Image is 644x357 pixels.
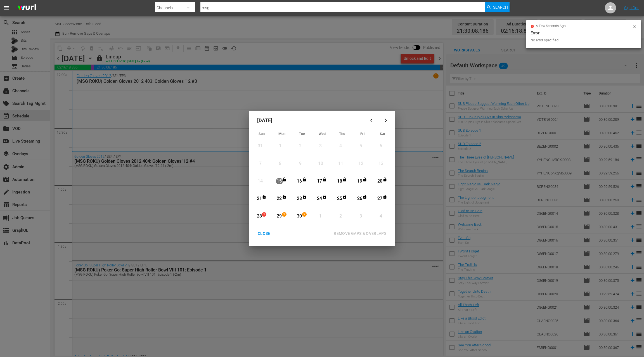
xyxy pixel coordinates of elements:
div: 6 [377,143,384,149]
div: Month View [252,130,392,226]
div: 3 [317,143,324,149]
div: 2 [297,143,304,149]
div: 24 [316,195,323,202]
div: 12 [357,160,364,167]
div: 23 [296,195,303,202]
span: Fri [360,132,364,136]
span: Search [493,2,508,12]
a: Sign Out [624,6,639,10]
div: 2 [337,213,344,219]
div: 3 [357,213,364,219]
div: 27 [377,195,383,202]
div: 7 [257,160,264,167]
div: 16 [296,178,303,185]
div: 29 [276,213,283,219]
div: 4 [337,143,344,149]
span: Thu [339,132,345,136]
div: 19 [356,178,363,185]
button: CLOSE [251,228,277,239]
div: [DATE] [252,114,366,127]
span: Mon [278,132,285,136]
div: 8 [277,160,284,167]
span: Tue [299,132,305,136]
div: 28 [256,213,263,219]
div: 15 [276,178,283,185]
div: 9 [297,160,304,167]
div: 1 [277,143,284,149]
div: 13 [377,160,384,167]
span: Sat [380,132,385,136]
span: menu [3,4,10,11]
div: No error specified [531,37,631,43]
div: Error [531,30,637,36]
div: 17 [316,178,323,185]
span: Sun [259,132,265,136]
div: 26 [356,195,363,202]
span: Wed [319,132,326,136]
div: 14 [257,178,264,185]
div: 18 [336,178,343,185]
span: 1 [262,212,266,217]
div: 22 [276,195,283,202]
div: 10 [317,160,324,167]
div: 20 [377,178,383,185]
div: CLOSE [253,230,275,237]
span: a few seconds ago [536,24,566,29]
div: 25 [336,195,343,202]
div: 1 [317,213,324,219]
img: ans4CAIJ8jUAAAAAAAAAAAAAAAAAAAAAAAAgQb4GAAAAAAAAAAAAAAAAAAAAAAAAJMjXAAAAAAAAAAAAAAAAAAAAAAAAgAT5G... [13,1,40,15]
span: 2 [282,212,286,217]
span: 2 [302,212,306,217]
div: 30 [296,213,303,219]
div: 21 [256,195,263,202]
div: 5 [357,143,364,149]
div: 31 [257,143,264,149]
div: 11 [337,160,344,167]
div: 4 [377,213,384,219]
